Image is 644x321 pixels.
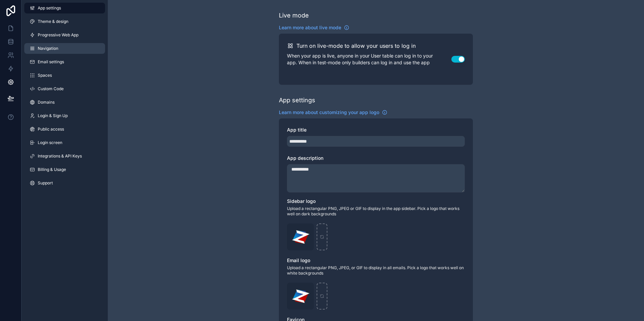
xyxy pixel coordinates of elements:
span: Upload a rectangular PNG, JPEG or GIF to display in the app sidebar. Pick a logo that works well ... [287,206,465,217]
h2: Turn on live-mode to allow your users to log in [296,42,416,50]
span: Theme & design [38,19,68,24]
span: Learn more about customizing your app logo [279,109,379,116]
span: Billing & Usage [38,167,66,172]
span: Sidebar logo [287,198,316,204]
a: Public access [24,124,105,135]
a: Learn more about live mode [279,24,349,31]
span: Public access [38,127,64,132]
span: Progressive Web App [38,32,78,38]
a: Learn more about customizing your app logo [279,109,387,116]
p: When your app is live, anyone in your User table can log in to your app. When in test-mode only b... [287,52,451,66]
a: Custom Code [24,83,105,94]
span: App title [287,127,307,133]
span: Email settings [38,59,64,65]
div: Live mode [279,11,309,20]
span: App description [287,155,323,161]
a: Theme & design [24,16,105,27]
span: App settings [38,5,61,11]
span: Email logo [287,257,310,263]
a: Integrations & API Keys [24,151,105,162]
a: Billing & Usage [24,164,105,175]
span: Integrations & API Keys [38,153,82,159]
span: Domains [38,100,55,105]
a: Support [24,178,105,188]
span: Upload a rectangular PNG, JPEG, or GIF to display in all emails. Pick a logo that works well on w... [287,265,465,276]
span: Navigation [38,46,58,51]
a: Login screen [24,137,105,148]
span: Login screen [38,140,62,145]
span: Learn more about live mode [279,24,341,31]
span: Custom Code [38,86,64,92]
a: Spaces [24,70,105,81]
a: App settings [24,3,105,13]
a: Email settings [24,57,105,67]
a: Login & Sign Up [24,110,105,121]
div: App settings [279,96,315,105]
span: Login & Sign Up [38,113,68,118]
span: Support [38,180,53,186]
a: Progressive Web App [24,30,105,40]
span: Spaces [38,73,52,78]
a: Domains [24,97,105,108]
a: Navigation [24,43,105,54]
